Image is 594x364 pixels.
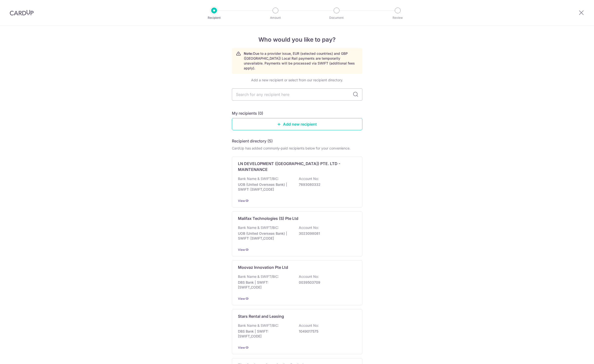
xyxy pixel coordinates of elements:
[299,176,319,181] p: Account No:
[238,215,298,221] p: Malifax Technologies (S) Pte Ltd
[238,199,245,203] a: View
[238,280,292,290] p: DBS Bank | SWIFT: [SWIFT_CODE]
[232,78,362,83] div: Add a new recipient or select from our recipient directory.
[238,346,245,349] a: View
[299,231,353,236] p: 3023098081
[196,15,232,20] p: Recipient
[238,264,288,270] p: Moovaz Innovation Pte Ltd
[232,35,362,44] h4: Who would you like to pay?
[238,313,284,319] p: Stars Rental and Leasing
[232,118,362,130] a: Add new recipient
[238,225,279,230] p: Bank Name & SWIFT/BIC:
[299,323,319,328] p: Account No:
[299,329,353,334] p: 1049017575
[238,274,279,279] p: Bank Name & SWIFT/BIC:
[299,274,319,279] p: Account No:
[232,110,263,116] h5: My recipients (0)
[238,182,292,192] p: UOB (United Overseas Bank) | SWIFT: [SWIFT_CODE]
[299,182,353,187] p: 7693080332
[299,280,353,285] p: 0039503709
[380,15,416,20] p: Review
[232,88,362,101] input: Search for any recipient here
[238,323,279,328] p: Bank Name & SWIFT/BIC:
[238,231,292,241] p: UOB (United Overseas Bank) | SWIFT: [SWIFT_CODE]
[238,161,350,172] p: LN DEVELOPMENT ([GEOGRAPHIC_DATA]) PTE. LTD - MAINTENANCE
[238,248,245,252] a: View
[238,329,292,339] p: DBS Bank | SWIFT: [SWIFT_CODE]
[238,297,245,300] a: View
[244,51,358,71] p: Due to a provider issue, EUR (selected countries) and GBP ([GEOGRAPHIC_DATA]) Local Rail payments...
[299,225,319,230] p: Account No:
[232,138,273,144] h5: Recipient directory (5)
[10,10,34,16] img: CardUp
[238,176,279,181] p: Bank Name & SWIFT/BIC:
[319,15,355,20] p: Document
[257,15,293,20] p: Amount
[232,146,362,151] div: CardUp has added commonly-paid recipients below for your convenience.
[244,51,253,56] strong: Note:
